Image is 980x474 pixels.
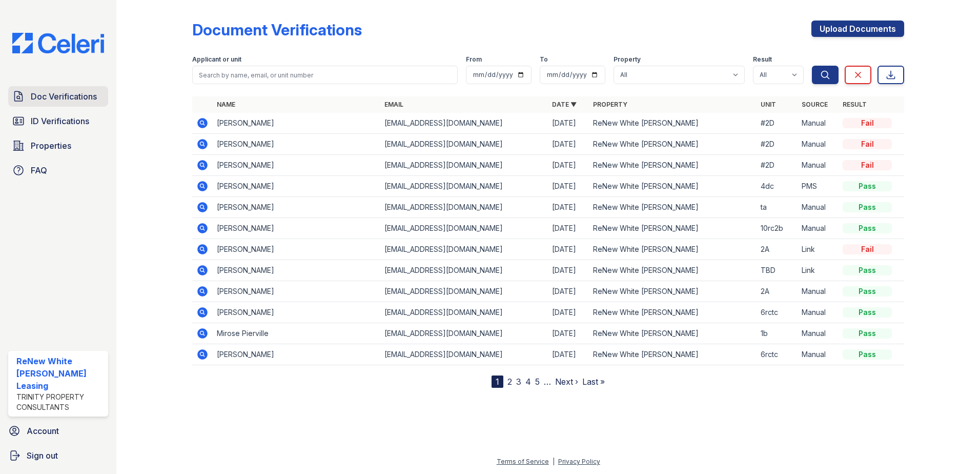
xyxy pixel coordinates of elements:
label: From [466,55,482,64]
td: [PERSON_NAME] [213,155,380,176]
td: [EMAIL_ADDRESS][DOMAIN_NAME] [380,323,548,344]
a: 2 [507,377,512,387]
a: Date ▼ [552,101,577,108]
td: [EMAIL_ADDRESS][DOMAIN_NAME] [380,176,548,197]
td: Manual [798,302,839,323]
a: Next › [555,377,578,387]
a: 5 [535,377,540,387]
td: 10rc2b [757,218,798,239]
td: [PERSON_NAME] [213,218,380,239]
td: [DATE] [548,260,589,281]
td: [PERSON_NAME] [213,239,380,260]
td: [EMAIL_ADDRESS][DOMAIN_NAME] [380,155,548,176]
label: To [540,55,548,64]
td: PMS [798,176,839,197]
a: Name [217,101,235,108]
a: ID Verifications [8,111,108,131]
div: Pass [843,328,892,339]
td: #2D [757,113,798,134]
span: Account [27,425,59,437]
td: [PERSON_NAME] [213,176,380,197]
td: [DATE] [548,239,589,260]
img: CE_Logo_Blue-a8612792a0a2168367f1c8372b55b34899dd931a85d93a1a3d3e32e68fde9ad4.png [4,33,112,53]
td: #2D [757,155,798,176]
a: Source [802,101,828,108]
td: Manual [798,281,839,302]
a: 4 [525,377,531,387]
td: Mirose Pierville [213,323,380,344]
td: [DATE] [548,134,589,155]
div: 1 [492,376,503,388]
a: Email [384,101,403,108]
td: Manual [798,197,839,218]
td: #2D [757,134,798,155]
a: Last » [582,377,605,387]
td: [PERSON_NAME] [213,281,380,302]
td: 1b [757,323,798,344]
a: Upload Documents [811,21,904,37]
td: Link [798,260,839,281]
td: [EMAIL_ADDRESS][DOMAIN_NAME] [380,239,548,260]
td: [PERSON_NAME] [213,197,380,218]
td: Manual [798,218,839,239]
div: Document Verifications [192,21,362,39]
div: Pass [843,202,892,212]
td: Manual [798,323,839,344]
div: Pass [843,349,892,360]
td: Manual [798,134,839,155]
span: … [544,376,551,388]
span: Doc Verifications [31,90,97,103]
td: [EMAIL_ADDRESS][DOMAIN_NAME] [380,197,548,218]
a: FAQ [8,160,108,181]
label: Result [753,55,772,64]
td: 2A [757,281,798,302]
a: Sign out [4,445,112,466]
td: TBD [757,260,798,281]
td: ReNew White [PERSON_NAME] [589,197,757,218]
td: [DATE] [548,281,589,302]
a: Properties [8,135,108,156]
input: Search by name, email, or unit number [192,66,458,84]
td: ReNew White [PERSON_NAME] [589,176,757,197]
td: ReNew White [PERSON_NAME] [589,239,757,260]
span: ID Verifications [31,115,89,127]
span: Sign out [27,449,58,462]
td: ReNew White [PERSON_NAME] [589,323,757,344]
td: [DATE] [548,197,589,218]
div: Pass [843,223,892,233]
a: Terms of Service [497,458,549,465]
td: [PERSON_NAME] [213,344,380,365]
div: ReNew White [PERSON_NAME] Leasing [16,355,104,392]
span: Properties [31,140,71,152]
td: Manual [798,344,839,365]
td: [PERSON_NAME] [213,302,380,323]
td: [DATE] [548,218,589,239]
div: Pass [843,307,892,318]
div: Fail [843,160,892,170]
a: Unit [761,101,776,108]
div: Fail [843,139,892,149]
div: Pass [843,181,892,191]
td: [DATE] [548,176,589,197]
td: [DATE] [548,302,589,323]
div: Fail [843,244,892,254]
div: Trinity Property Consultants [16,392,104,412]
td: 2A [757,239,798,260]
a: Property [593,101,627,108]
td: 6rctc [757,344,798,365]
td: 4dc [757,176,798,197]
a: Privacy Policy [558,458,600,465]
div: | [553,458,555,465]
td: Manual [798,155,839,176]
span: FAQ [31,164,47,176]
td: Link [798,239,839,260]
td: ReNew White [PERSON_NAME] [589,155,757,176]
div: Pass [843,265,892,275]
a: Account [4,421,112,441]
td: [PERSON_NAME] [213,134,380,155]
td: [DATE] [548,155,589,176]
td: ReNew White [PERSON_NAME] [589,344,757,365]
td: [EMAIL_ADDRESS][DOMAIN_NAME] [380,344,548,365]
div: Pass [843,286,892,297]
